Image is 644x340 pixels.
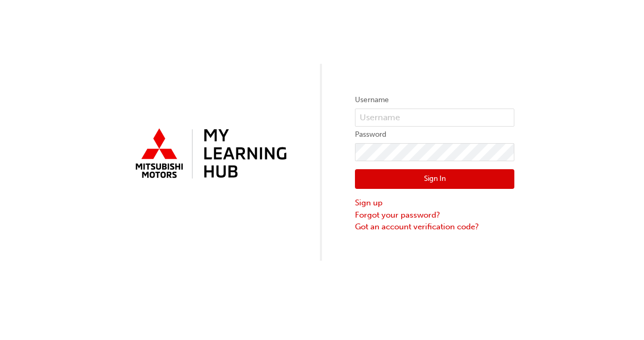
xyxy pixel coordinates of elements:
[355,94,514,106] label: Username
[355,169,514,189] button: Sign In
[355,109,514,127] input: Username
[130,124,289,185] img: mmal
[355,209,514,221] a: Forgot your password?
[355,221,514,233] a: Got an account verification code?
[355,197,514,209] a: Sign up
[355,128,514,141] label: Password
